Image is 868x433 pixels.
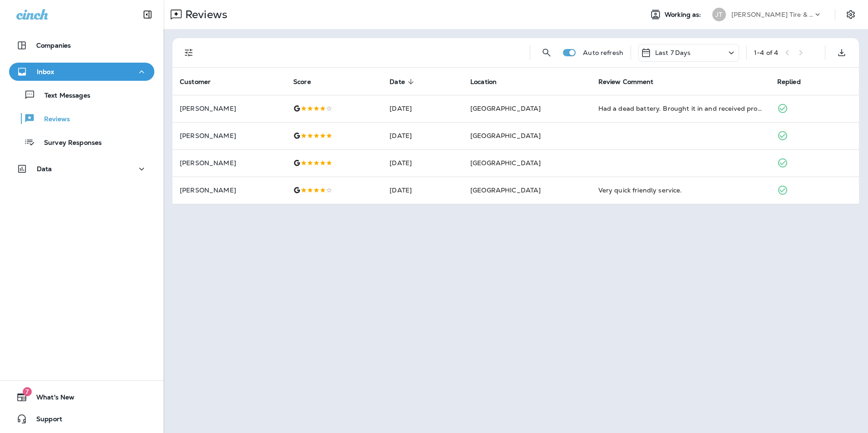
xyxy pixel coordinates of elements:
p: Reviews [35,115,70,124]
p: Survey Responses [35,139,102,148]
p: Text Messages [35,92,90,100]
span: Review Comment [598,78,654,86]
div: Very quick friendly service. [598,186,763,195]
p: Auto refresh [583,49,623,56]
button: Survey Responses [9,133,154,152]
button: Export as CSV [833,44,851,62]
button: Search Reviews [538,44,556,62]
span: Score [293,78,311,86]
div: JT [712,8,726,21]
button: Collapse Sidebar [135,5,160,24]
span: Working as: [665,11,703,19]
span: Location [470,78,508,86]
td: [DATE] [382,122,463,149]
p: [PERSON_NAME] [180,159,279,167]
button: Data [9,160,154,178]
td: [DATE] [382,177,463,204]
p: [PERSON_NAME] [180,132,279,139]
span: Replied [777,78,801,86]
button: Filters [180,44,198,62]
p: Companies [36,42,71,49]
span: Review Comment [598,78,666,86]
div: Had a dead battery. Brought it in and received prompt service getting a new one, in and out in ab... [598,104,763,113]
span: [GEOGRAPHIC_DATA] [470,132,541,140]
span: Location [470,78,497,86]
button: Settings [843,6,859,23]
span: Customer [180,78,211,86]
span: [GEOGRAPHIC_DATA] [470,186,541,194]
span: Support [27,415,62,426]
p: Inbox [37,68,54,75]
button: Support [9,410,154,428]
td: [DATE] [382,95,463,122]
span: Customer [180,78,222,86]
button: Text Messages [9,85,154,104]
p: Last 7 Days [655,49,691,56]
td: [DATE] [382,149,463,177]
span: Date [390,78,417,86]
p: [PERSON_NAME] Tire & Auto [731,11,813,18]
span: [GEOGRAPHIC_DATA] [470,104,541,113]
span: Replied [777,78,813,86]
p: Data [37,165,52,172]
span: Score [293,78,323,86]
button: 7What's New [9,388,154,406]
p: [PERSON_NAME] [180,187,279,194]
p: [PERSON_NAME] [180,105,279,112]
span: What's New [27,394,74,404]
button: Companies [9,36,154,54]
button: Inbox [9,63,154,81]
p: Reviews [182,8,227,21]
span: [GEOGRAPHIC_DATA] [470,159,541,167]
button: Reviews [9,109,154,128]
div: 1 - 4 of 4 [754,49,778,56]
span: Date [390,78,405,86]
span: 7 [23,387,32,396]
